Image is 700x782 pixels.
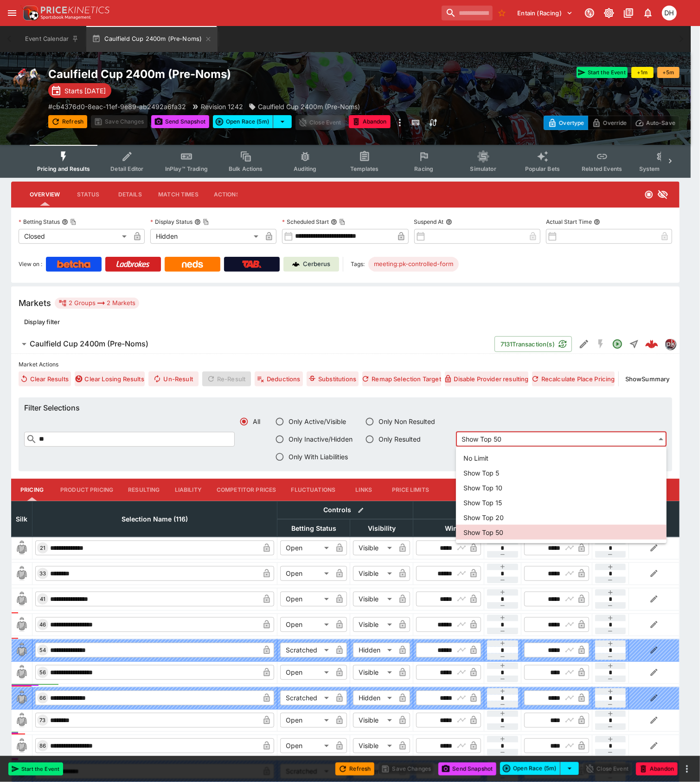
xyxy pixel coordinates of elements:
li: Show Top 50 [456,525,667,540]
li: Show Top 20 [456,510,667,525]
li: Show Top 15 [456,495,667,510]
li: No Limit [456,450,667,465]
li: Show Top 5 [456,465,667,480]
li: Show Top 10 [456,480,667,495]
